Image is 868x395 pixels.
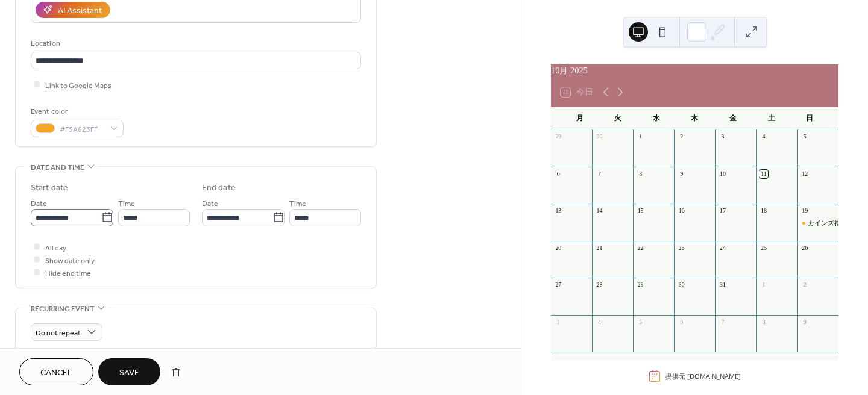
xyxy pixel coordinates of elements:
[637,133,645,142] div: 1
[719,133,727,142] div: 3
[800,170,809,178] div: 12
[45,241,66,254] span: All day
[759,133,768,142] div: 4
[759,318,768,326] div: 8
[797,219,838,228] div: カインズ福生西友店
[678,170,686,178] div: 9
[637,318,645,326] div: 5
[678,133,686,142] div: 2
[119,367,139,379] span: Save
[118,197,135,210] span: Time
[800,244,809,252] div: 26
[554,207,562,216] div: 13
[596,244,604,252] div: 21
[790,107,829,130] div: 日
[45,254,95,267] span: Show date only
[678,207,686,216] div: 16
[759,170,768,178] div: 11
[678,244,686,252] div: 23
[31,37,359,50] div: Location
[800,133,809,142] div: 5
[800,207,809,216] div: 19
[554,281,562,290] div: 27
[759,281,768,290] div: 1
[596,170,604,178] div: 7
[31,105,121,118] div: Event color
[36,326,81,340] span: Do not repeat
[637,170,645,178] div: 8
[596,207,604,216] div: 14
[31,197,47,210] span: Date
[554,318,562,326] div: 3
[31,303,95,316] span: Recurring event
[800,281,809,290] div: 2
[31,182,68,194] div: Start date
[596,281,604,290] div: 28
[58,4,102,17] div: AI Assistant
[202,197,218,210] span: Date
[36,2,110,18] button: AI Assistant
[719,170,727,178] div: 10
[45,267,91,279] span: Hide end time
[561,107,599,130] div: 月
[678,318,686,326] div: 6
[719,281,727,290] div: 31
[719,207,727,216] div: 17
[31,161,84,174] span: Date and time
[687,372,741,381] a: [DOMAIN_NAME]
[554,244,562,252] div: 20
[808,219,867,228] div: カインズ福生西友店
[554,170,562,178] div: 6
[678,281,686,290] div: 30
[676,107,714,130] div: 木
[554,133,562,142] div: 29
[637,207,645,216] div: 15
[19,358,93,385] button: Cancel
[665,372,741,381] div: 提供元
[719,244,727,252] div: 24
[40,367,72,379] span: Cancel
[60,123,104,135] span: #F5A623FF
[719,318,727,326] div: 7
[759,244,768,252] div: 25
[596,133,604,142] div: 30
[637,244,645,252] div: 22
[289,197,306,210] span: Time
[596,318,604,326] div: 4
[637,281,645,290] div: 29
[759,207,768,216] div: 18
[45,79,112,92] span: Link to Google Maps
[98,358,160,385] button: Save
[714,107,752,130] div: 金
[202,182,236,194] div: End date
[637,107,676,130] div: 水
[752,107,791,130] div: 土
[599,107,638,130] div: 火
[551,64,838,78] div: 10月 2025
[800,318,809,326] div: 9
